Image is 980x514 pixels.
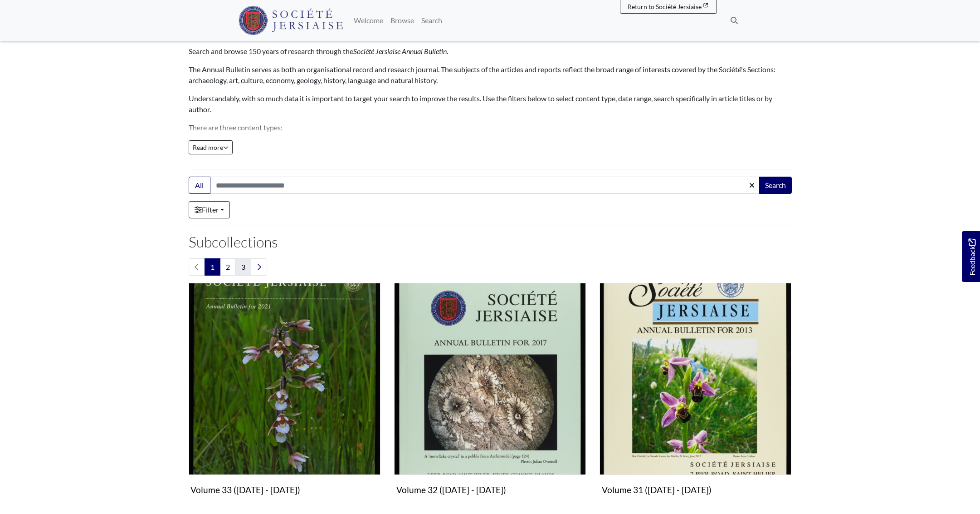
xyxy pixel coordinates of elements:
[387,283,593,513] div: Subcollection
[593,283,798,513] div: Subcollection
[189,283,380,499] a: Volume 33 (2021 - 2024) Volume 33 ([DATE] - [DATE])
[189,64,792,86] p: The Annual Bulletin serves as both an organisational record and research journal. The subjects of...
[189,140,233,154] button: Read all of the content
[387,11,418,30] a: Browse
[251,258,267,276] a: Next page
[205,258,220,276] span: Goto page 1
[193,143,229,151] span: Read more
[182,283,387,513] div: Subcollection
[628,3,702,10] span: Return to Société Jersiaise
[189,258,792,276] nav: pagination
[759,177,792,194] button: Search
[394,283,586,499] a: Volume 32 (2017 - 2020) Volume 32 ([DATE] - [DATE])
[418,11,446,30] a: Search
[189,201,230,218] a: Filter
[189,46,792,57] p: Search and browse 150 years of research through the .
[189,283,380,475] img: Volume 33 (2021 - 2024)
[235,258,251,276] a: Goto page 3
[189,177,210,194] button: All
[220,258,236,276] a: Goto page 2
[394,283,586,475] img: Volume 32 (2017 - 2020)
[189,122,792,166] p: There are three content types: Information: contains administrative information. Reports: contain...
[962,231,980,282] a: Would you like to provide feedback?
[353,47,447,55] em: Société Jersiaise Annual Bulletin
[350,11,387,30] a: Welcome
[189,258,205,276] li: Previous page
[189,233,792,251] h2: Subcollections
[966,239,977,276] span: Feedback
[600,283,791,475] img: Volume 31 (2013 - 2016)
[239,6,343,35] img: Société Jersiaise
[239,4,343,37] a: Société Jersiaise logo
[210,177,760,194] input: Search this collection...
[600,283,791,499] a: Volume 31 (2013 - 2016) Volume 31 ([DATE] - [DATE])
[189,93,792,115] p: Understandably, with so much data it is important to target your search to improve the results. U...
